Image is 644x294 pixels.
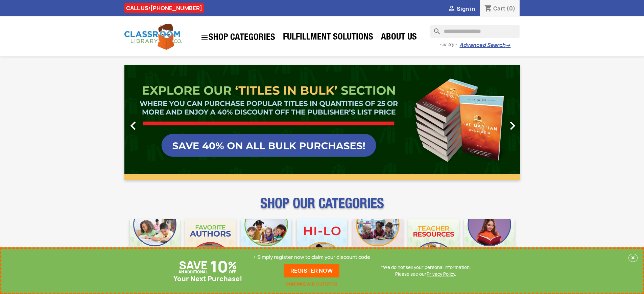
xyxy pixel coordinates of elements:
ul: Carousel container [124,65,520,180]
i:  [504,117,521,134]
input: Search [430,25,520,38]
a:  Sign in [448,5,475,13]
div: CALL US: [124,3,204,13]
img: CLC_Dyslexia_Mobile.jpg [464,219,515,269]
img: CLC_Phonics_And_Decodables_Mobile.jpg [241,219,291,269]
img: CLC_Fiction_Nonfiction_Mobile.jpg [353,219,403,269]
span: Cart [493,5,505,12]
a: About Us [378,31,420,45]
p: SHOP OUR CATEGORIES [124,201,520,214]
a: Fulfillment Solutions [280,31,377,45]
a: Previous [124,65,184,180]
span: (0) [506,5,516,12]
i: shopping_cart [484,5,492,13]
span: - or try - [439,41,459,48]
i: search [430,25,438,33]
a: [PHONE_NUMBER] [150,4,202,12]
img: CLC_Teacher_Resources_Mobile.jpg [408,219,459,269]
a: Advanced Search→ [459,42,510,49]
a: Next [460,65,520,180]
i:  [125,117,142,134]
span: Sign in [457,5,475,13]
i:  [200,33,209,42]
img: CLC_HiLo_Mobile.jpg [297,219,347,269]
img: CLC_Bulk_Mobile.jpg [130,219,180,269]
a: SHOP CATEGORIES [197,30,279,45]
i:  [448,5,456,13]
span: → [505,42,510,49]
img: Classroom Library Company [124,24,182,50]
img: CLC_Favorite_Authors_Mobile.jpg [185,219,236,269]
